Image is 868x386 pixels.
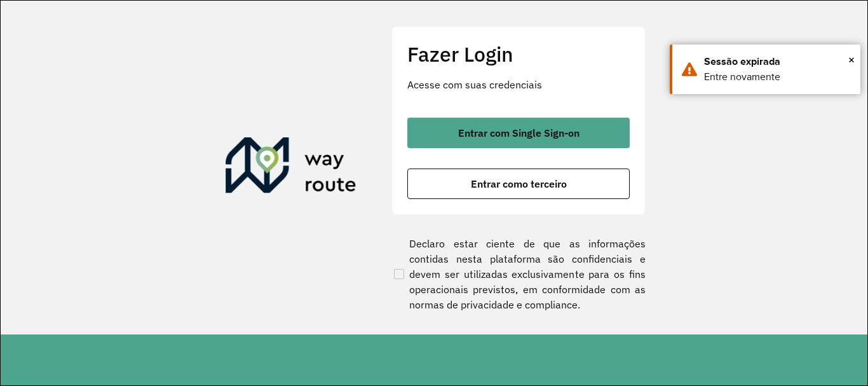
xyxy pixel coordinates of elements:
div: Sessão expirada [704,54,851,69]
h2: Fazer Login [407,42,630,66]
span: Entrar com Single Sign-on [458,128,580,138]
button: Close [848,50,855,69]
div: Entre novamente [704,69,851,85]
span: Entrar como terceiro [471,179,567,189]
span: × [848,50,855,69]
img: Roteirizador AmbevTech [226,137,356,198]
button: button [407,118,630,148]
label: Declaro estar ciente de que as informações contidas nesta plataforma são confidenciais e devem se... [391,236,646,312]
p: Acesse com suas credenciais [407,77,630,92]
button: button [407,169,630,199]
